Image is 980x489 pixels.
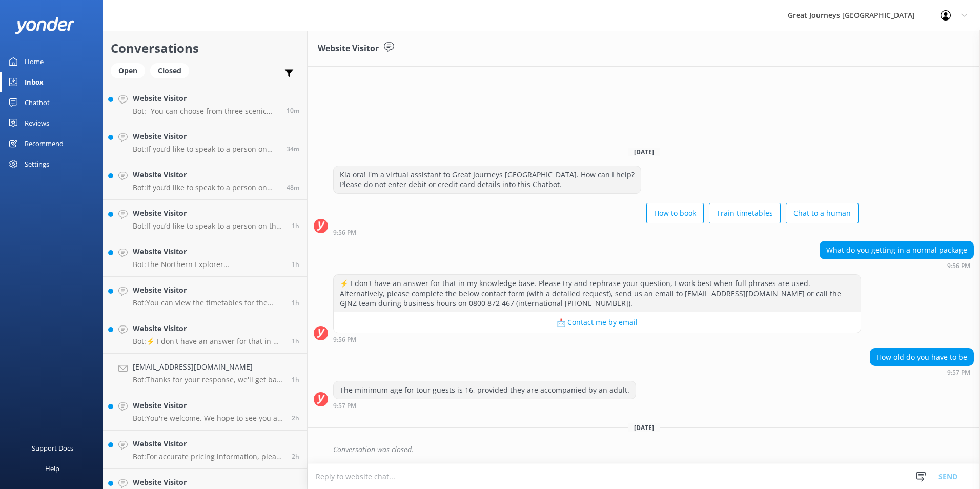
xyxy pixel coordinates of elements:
span: 12:34pm 10-Aug-2025 (UTC +12:00) Pacific/Auckland [292,298,299,307]
p: Bot: If you’d like to speak to a person on the Great Journeys NZ team, please call [PHONE_NUMBER]... [133,183,279,192]
div: 09:56pm 09-Aug-2025 (UTC +12:00) Pacific/Auckland [333,229,859,236]
a: Website VisitorBot:⚡ I don't have an answer for that in my knowledge base. Please try and rephras... [103,315,307,354]
div: 09:56pm 09-Aug-2025 (UTC +12:00) Pacific/Auckland [820,262,974,269]
a: Website VisitorBot:If you’d like to speak to a person on the Great Journeys NZ team, please call ... [103,200,307,238]
button: 📩 Contact me by email [334,312,861,333]
div: Settings [25,154,49,174]
strong: 9:56 PM [333,230,356,236]
div: Support Docs [32,438,73,458]
div: Chatbot [25,92,50,113]
span: 12:00pm 10-Aug-2025 (UTC +12:00) Pacific/Auckland [292,414,299,422]
h4: Website Visitor [133,400,284,411]
div: 09:56pm 09-Aug-2025 (UTC +12:00) Pacific/Auckland [333,336,861,343]
p: Bot: For accurate pricing information, please visit our website and check the details for your in... [133,452,284,461]
span: [DATE] [628,148,660,156]
a: Website VisitorBot:For accurate pricing information, please visit our website and check the detai... [103,431,307,469]
h4: Website Visitor [133,477,284,488]
div: Conversation was closed. [333,441,974,458]
span: 12:32pm 10-Aug-2025 (UTC +12:00) Pacific/Auckland [292,337,299,345]
span: 01:14pm 10-Aug-2025 (UTC +12:00) Pacific/Auckland [287,183,299,192]
div: Open [111,63,145,78]
span: 12:41pm 10-Aug-2025 (UTC +12:00) Pacific/Auckland [292,260,299,269]
p: Bot: If you’d like to speak to a person on the Great Journeys NZ team, please call [PHONE_NUMBER]... [133,145,279,154]
p: Bot: If you’d like to speak to a person on the Great Journeys NZ team, please call [PHONE_NUMBER]... [133,221,284,231]
h4: Website Visitor [133,284,284,296]
div: Kia ora! I'm a virtual assistant to Great Journeys [GEOGRAPHIC_DATA]. How can I help? Please do n... [334,166,641,193]
h4: Website Visitor [133,323,284,334]
a: Website VisitorBot:If you’d like to speak to a person on the Great Journeys NZ team, please call ... [103,123,307,161]
strong: 9:56 PM [947,263,970,269]
div: The minimum age for tour guests is 16, provided they are accompanied by an adult. [334,381,636,399]
h4: Website Visitor [133,438,284,450]
h4: [EMAIL_ADDRESS][DOMAIN_NAME] [133,361,284,373]
div: Recommend [25,133,64,154]
h2: Conversations [111,38,299,58]
button: How to book [646,203,704,223]
p: Bot: You can view the timetables for the Northern Explorer, Coastal Pacific, and TranzAlpine Scen... [133,298,284,308]
a: Website VisitorBot:- You can choose from three scenic train options: the Northern Explorer ([GEOG... [103,85,307,123]
h3: Website Visitor [318,42,379,55]
p: Bot: The Northern Explorer [GEOGRAPHIC_DATA] to [GEOGRAPHIC_DATA] trains depart southbound [DATE]... [133,260,284,269]
span: [DATE] [628,423,660,432]
div: Help [45,458,59,479]
strong: 9:56 PM [333,337,356,343]
button: Train timetables [709,203,781,223]
h4: Website Visitor [133,169,279,180]
a: Website VisitorBot:You can view the timetables for the Northern Explorer, Coastal Pacific, and Tr... [103,277,307,315]
h4: Website Visitor [133,246,284,257]
span: 12:21pm 10-Aug-2025 (UTC +12:00) Pacific/Auckland [292,375,299,384]
button: Chat to a human [786,203,859,223]
div: 2025-08-09T21:57:58.833 [314,441,974,458]
a: [EMAIL_ADDRESS][DOMAIN_NAME]Bot:Thanks for your response, we'll get back to you as soon as we can... [103,354,307,392]
div: ⚡ I don't have an answer for that in my knowledge base. Please try and rephrase your question, I ... [334,275,861,312]
h4: Website Visitor [133,208,284,219]
div: Home [25,51,44,72]
p: Bot: - You can choose from three scenic train options: the Northern Explorer ([GEOGRAPHIC_DATA] t... [133,107,279,116]
div: 09:57pm 09-Aug-2025 (UTC +12:00) Pacific/Auckland [333,402,636,409]
a: Website VisitorBot:If you’d like to speak to a person on the Great Journeys NZ team, please call ... [103,161,307,200]
h4: Website Visitor [133,93,279,104]
a: Website VisitorBot:The Northern Explorer [GEOGRAPHIC_DATA] to [GEOGRAPHIC_DATA] trains depart sou... [103,238,307,277]
div: Inbox [25,72,44,92]
a: Open [111,65,150,76]
div: Reviews [25,113,49,133]
div: Closed [150,63,189,78]
p: Bot: ⚡ I don't have an answer for that in my knowledge base. Please try and rephrase your questio... [133,337,284,346]
div: How old do you have to be [870,349,973,366]
strong: 9:57 PM [947,370,970,376]
div: 09:57pm 09-Aug-2025 (UTC +12:00) Pacific/Auckland [870,369,974,376]
span: 11:32am 10-Aug-2025 (UTC +12:00) Pacific/Auckland [292,452,299,461]
span: 12:41pm 10-Aug-2025 (UTC +12:00) Pacific/Auckland [292,221,299,230]
strong: 9:57 PM [333,403,356,409]
a: Closed [150,65,194,76]
img: yonder-white-logo.png [15,17,74,34]
span: 01:53pm 10-Aug-2025 (UTC +12:00) Pacific/Auckland [287,106,299,115]
p: Bot: Thanks for your response, we'll get back to you as soon as we can during opening hours. [133,375,284,384]
span: 01:28pm 10-Aug-2025 (UTC +12:00) Pacific/Auckland [287,145,299,153]
a: Website VisitorBot:You're welcome. We hope to see you at soon!2h [103,392,307,431]
h4: Website Visitor [133,131,279,142]
div: What do you getting in a normal package [820,241,973,259]
p: Bot: You're welcome. We hope to see you at soon! [133,414,284,423]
